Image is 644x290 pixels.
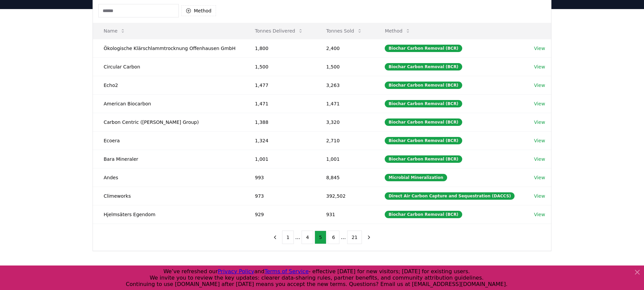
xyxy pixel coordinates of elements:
td: Andes [93,168,244,187]
button: 21 [347,231,362,244]
a: View [534,82,545,89]
button: Name [98,24,131,38]
button: 5 [315,231,326,244]
a: View [534,174,545,181]
div: Biochar Carbon Removal (BCR) [385,63,462,70]
button: Method [379,24,416,38]
td: Circular Carbon [93,57,244,76]
td: American Biocarbon [93,94,244,113]
td: 1,500 [316,57,374,76]
td: 3,320 [316,113,374,131]
li: ... [341,233,346,241]
button: 4 [302,231,313,244]
td: 2,400 [316,39,374,57]
td: Hjelmsäters Egendom [93,205,244,224]
a: View [534,100,545,107]
td: 973 [244,187,315,205]
button: Method [181,5,216,16]
td: 8,845 [316,168,374,187]
a: View [534,63,545,70]
td: Carbon Centric ([PERSON_NAME] Group) [93,113,244,131]
td: 1,001 [316,150,374,168]
td: Ökologische Klärschlammtrocknung Offenhausen GmbH [93,39,244,57]
button: next page [363,231,375,244]
td: 1,477 [244,76,315,94]
div: Direct Air Carbon Capture and Sequestration (DACCS) [385,192,515,200]
td: 1,471 [316,94,374,113]
a: View [534,156,545,162]
div: Microbial Mineralization [385,174,447,181]
div: Biochar Carbon Removal (BCR) [385,137,462,144]
td: 1,324 [244,131,315,150]
td: 3,263 [316,76,374,94]
td: 931 [316,205,374,224]
button: 1 [282,231,294,244]
td: 1,388 [244,113,315,131]
a: View [534,193,545,199]
div: Biochar Carbon Removal (BCR) [385,82,462,89]
button: Tonnes Sold [321,24,368,38]
div: Biochar Carbon Removal (BCR) [385,211,462,218]
a: View [534,45,545,52]
td: 929 [244,205,315,224]
div: Biochar Carbon Removal (BCR) [385,118,462,126]
td: 1,800 [244,39,315,57]
button: Tonnes Delivered [250,24,309,38]
td: Climeworks [93,187,244,205]
button: 6 [328,231,339,244]
td: 1,471 [244,94,315,113]
a: View [534,137,545,144]
td: Echo2 [93,76,244,94]
a: View [534,211,545,218]
td: 1,500 [244,57,315,76]
div: Biochar Carbon Removal (BCR) [385,155,462,163]
td: 993 [244,168,315,187]
li: ... [295,233,300,241]
div: Biochar Carbon Removal (BCR) [385,100,462,107]
td: Bara Mineraler [93,150,244,168]
button: previous page [269,231,281,244]
a: View [534,119,545,126]
td: 392,502 [316,187,374,205]
td: 1,001 [244,150,315,168]
td: 2,710 [316,131,374,150]
td: Ecoera [93,131,244,150]
div: Biochar Carbon Removal (BCR) [385,45,462,52]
